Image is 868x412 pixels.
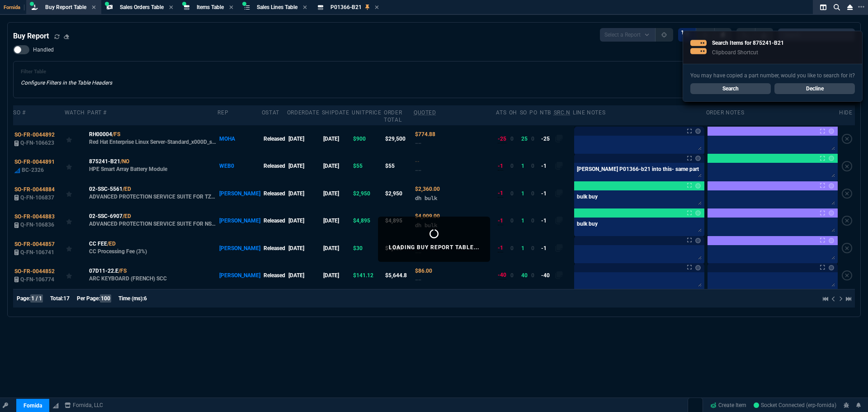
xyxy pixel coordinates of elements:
[287,180,322,207] td: [DATE]
[690,83,771,94] a: Search
[754,401,836,409] a: H0Ccc7-r4qovoVlMAAC4
[77,295,100,302] span: Per Page:
[123,212,131,220] a: /ED
[540,207,553,234] td: -1
[287,109,319,116] div: OrderDate
[520,234,530,261] td: 1
[21,79,112,87] p: Configure Filters in the Table Headers
[262,262,287,289] td: Released
[33,46,54,53] span: Handled
[89,212,123,220] span: 02-SSC-6907
[322,234,352,261] td: [DATE]
[414,109,436,116] abbr: Quoted Cost and Sourcing Notes
[531,218,534,224] span: 0
[89,185,123,193] span: 02-SSC-5561
[66,133,86,145] div: Add to Watchlist
[257,4,297,10] span: Sales Lines Table
[87,180,217,207] td: ADVANCED PROTECTION SERVICE SUITE FOR TZ570 3YR-LICENSE
[262,234,287,261] td: Released
[415,158,420,165] span: Quoted Cost
[706,109,745,116] div: Order Notes
[118,267,127,275] a: /FS
[66,214,86,227] div: Add to Watchlist
[89,157,120,166] span: 875241-B21
[14,213,55,220] span: SO-FR-0044883
[4,5,24,10] span: Fornida
[89,193,217,200] p: ADVANCED PROTECTION SERVICE SUITE FOR TZ570 3YR-LICENSE
[262,152,287,180] td: Released
[107,240,116,248] a: /ED
[498,135,506,143] div: -25
[118,295,144,302] span: Time (ms):
[352,180,384,207] td: $2,950
[520,207,530,234] td: 1
[520,180,530,207] td: 1
[217,207,261,234] td: [PERSON_NAME]
[217,234,261,261] td: [PERSON_NAME]
[50,295,63,302] span: Total:
[389,244,479,251] p: Loading Buy Report Table...
[520,152,530,180] td: 1
[520,109,527,116] div: SO
[520,125,530,152] td: 25
[87,262,217,289] td: ARC KEYBOARD (FRENCH) SCC
[352,207,384,234] td: $4,895
[322,207,352,234] td: [DATE]
[352,125,384,152] td: $900
[529,109,537,116] div: PO
[89,166,167,173] p: HPE Smart Array Battery Module
[330,4,362,10] span: P01366-B21
[89,267,118,275] span: 07D11-22.E
[531,190,534,197] span: 0
[384,180,414,207] td: $2,950
[87,234,217,261] td: CC Processing Fee (3%)
[415,186,440,192] span: Quoted Cost
[20,276,54,283] span: Q-FN-106774
[384,125,414,152] td: $29,500
[217,109,228,116] div: Rep
[573,109,605,116] div: Line Notes
[20,249,54,256] span: Q-FN-106741
[531,272,534,279] span: 0
[14,186,55,193] span: SO-FR-0044884
[352,262,384,289] td: $141.12
[262,180,287,207] td: Released
[30,294,43,303] span: 1 / 1
[287,234,322,261] td: [DATE]
[690,71,855,80] p: You may have copied a part number, would you like to search for it?
[509,109,517,116] div: OH
[217,180,261,207] td: [PERSON_NAME]
[22,167,44,173] span: BC-2326
[830,2,844,13] nx-icon: Search
[144,295,147,302] span: 6
[217,125,261,152] td: MOHA
[217,262,261,289] td: [PERSON_NAME]
[415,276,421,283] span: --
[197,4,224,10] span: Items Table
[498,244,503,252] div: -1
[287,207,322,234] td: [DATE]
[112,130,120,138] a: /FS
[169,4,173,11] nx-icon: Close Tab
[87,125,217,152] td: Red Hat Enterprise Linux Server-Standard_x000D_subscription (1 year) - 2 sockets, 1 physical/2
[17,295,30,302] span: Page:
[531,245,534,251] span: 0
[510,190,514,197] span: 0
[384,207,414,234] td: $4,895
[712,39,784,47] p: Search Items for 875241-B21
[774,83,855,94] a: Decline
[120,157,129,166] a: /NO
[498,162,503,170] div: -1
[496,109,506,116] div: ATS
[89,130,112,138] span: RH00004
[287,152,322,180] td: [DATE]
[14,159,55,165] span: SO-FR-0044891
[66,160,86,172] div: Add to Watchlist
[62,401,106,409] a: msbcCompanyName
[384,262,414,289] td: $5,644.8
[217,152,261,180] td: WEB0
[540,152,553,180] td: -1
[415,131,435,137] span: Quoted Cost
[87,109,107,116] div: Part #
[89,248,147,255] p: CC Processing Fee (3%)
